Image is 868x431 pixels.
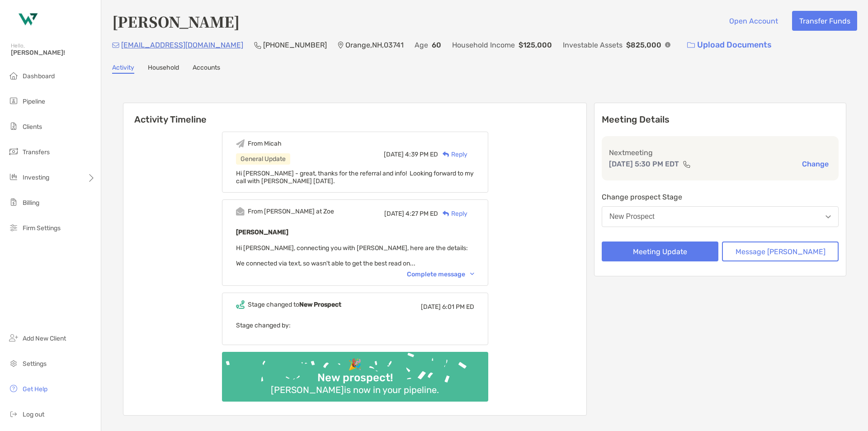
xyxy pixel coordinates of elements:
div: From Micah [248,140,282,147]
img: dashboard icon [8,70,19,81]
div: Reply [438,209,467,218]
span: Settings [23,360,47,368]
img: Zoe Logo [11,4,43,36]
span: Add New Client [23,335,66,342]
div: Stage changed to [248,301,341,308]
img: Confetti [222,352,488,394]
button: Meeting Update [602,242,718,261]
img: Phone Icon [254,42,261,49]
div: New Prospect [609,213,655,221]
img: Event icon [236,139,245,148]
b: [PERSON_NAME] [236,228,288,236]
span: Investing [23,174,49,181]
h6: Activity Timeline [123,103,586,125]
p: [PHONE_NUMBER] [263,39,327,51]
p: Age [415,39,428,51]
span: Hi [PERSON_NAME] - great, thanks for the referral and info! Looking forward to my call with [PERS... [236,170,474,185]
p: Household Income [452,39,515,51]
span: Billing [23,199,39,207]
span: 4:39 PM ED [405,151,438,158]
div: Reply [438,150,467,159]
img: Event icon [236,300,245,309]
b: New Prospect [299,301,341,308]
span: Dashboard [23,72,55,80]
img: Reply icon [443,152,449,157]
div: Complete message [407,270,474,278]
div: 🎉 [344,358,365,371]
img: settings icon [8,358,19,369]
p: Next meeting [609,147,831,158]
img: Reply icon [443,211,449,217]
a: Activity [112,64,134,74]
button: New Prospect [602,206,839,227]
p: Orange , NH , 03741 [345,39,404,51]
div: [PERSON_NAME] is now in your pipeline. [267,384,443,395]
img: Event icon [236,207,245,216]
span: 6:01 PM ED [442,303,474,311]
button: Message [PERSON_NAME] [722,242,839,261]
a: Household [148,64,179,74]
img: get-help icon [8,383,19,394]
p: $825,000 [626,39,661,51]
a: Upload Documents [681,35,778,55]
img: transfers icon [8,146,19,157]
p: [EMAIL_ADDRESS][DOMAIN_NAME] [121,39,243,51]
span: [DATE] [421,303,441,311]
img: investing icon [8,171,19,182]
img: communication type [683,161,691,168]
img: Email Icon [112,43,119,48]
img: Location Icon [338,42,344,49]
img: pipeline icon [8,95,19,106]
div: From [PERSON_NAME] at Zoe [248,208,334,215]
span: Log out [23,411,44,418]
span: Clients [23,123,42,131]
p: $125,000 [519,39,552,51]
span: [DATE] [384,210,404,218]
p: 60 [432,39,441,51]
button: Transfer Funds [792,11,857,31]
span: Transfers [23,148,50,156]
span: [PERSON_NAME]! [11,49,95,57]
span: Get Help [23,385,47,393]
img: Chevron icon [470,273,474,275]
img: button icon [687,42,695,48]
div: New prospect! [314,371,396,384]
img: add_new_client icon [8,332,19,343]
button: Open Account [722,11,785,31]
p: Meeting Details [602,114,839,125]
a: Accounts [193,64,220,74]
p: Change prospect Stage [602,191,839,203]
span: Pipeline [23,98,45,105]
img: clients icon [8,121,19,132]
span: [DATE] [384,151,404,158]
p: [DATE] 5:30 PM EDT [609,158,679,170]
p: Investable Assets [563,39,623,51]
img: billing icon [8,197,19,208]
span: Firm Settings [23,224,61,232]
div: General Update [236,153,290,165]
h4: [PERSON_NAME] [112,11,240,32]
span: Hi [PERSON_NAME], connecting you with [PERSON_NAME], here are the details: We connected via text,... [236,244,468,267]
span: 4:27 PM ED [406,210,438,218]
p: Stage changed by: [236,320,474,331]
button: Change [799,159,831,169]
img: Info Icon [665,42,670,47]
img: Open dropdown arrow [826,215,831,218]
img: firm-settings icon [8,222,19,233]
img: logout icon [8,408,19,419]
